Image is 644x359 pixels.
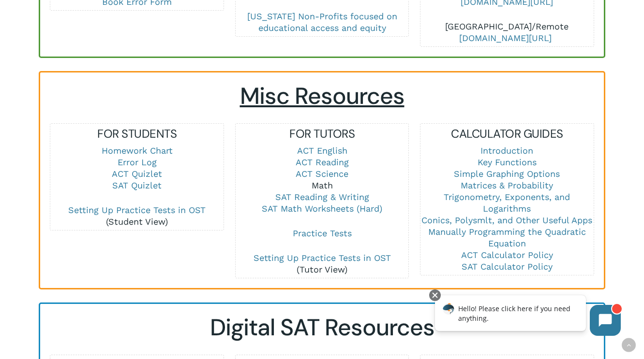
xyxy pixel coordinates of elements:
[296,169,348,179] a: ACT Science
[112,169,162,179] a: ACT Quizlet
[275,192,369,202] a: SAT Reading & Writing
[240,81,404,111] span: Misc Resources
[461,180,553,190] a: Matrices & Probability
[480,145,533,156] a: Introduction
[421,215,592,225] a: Conics, Polysmlt, and Other Useful Apps
[50,314,594,342] h2: Digital SAT Resources
[68,205,206,215] a: Setting Up Practice Tests in OST
[118,157,157,167] a: Error Log
[247,11,397,33] a: [US_STATE] Non-Profits focused on educational access and equity
[50,204,223,228] p: (Student View)
[293,228,352,238] a: Practice Tests
[478,157,537,167] a: Key Functions
[459,33,552,43] a: [DOMAIN_NAME][URL]
[425,287,630,345] iframe: Chatbot
[102,145,173,156] a: Homework Chart
[428,227,586,248] a: Manually Programming the Quadratic Equation
[254,253,391,263] a: Setting Up Practice Tests in OST
[462,261,553,272] a: SAT Calculator Policy
[297,145,347,156] a: ACT English
[296,157,349,167] a: ACT Reading
[236,126,408,142] h5: FOR TUTORS
[454,169,560,179] a: Simple Graphing Options
[420,21,593,44] p: [GEOGRAPHIC_DATA]/Remote
[312,180,333,190] a: Math
[236,252,408,275] p: (Tutor View)
[444,192,570,214] a: Trigonometry, Exponents, and Logarithms
[461,250,553,260] a: ACT Calculator Policy
[50,126,223,142] h5: FOR STUDENTS
[420,126,593,142] h5: CALCULATOR GUIDES
[262,203,382,214] a: SAT Math Worksheets (Hard)
[112,180,162,190] a: SAT Quizlet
